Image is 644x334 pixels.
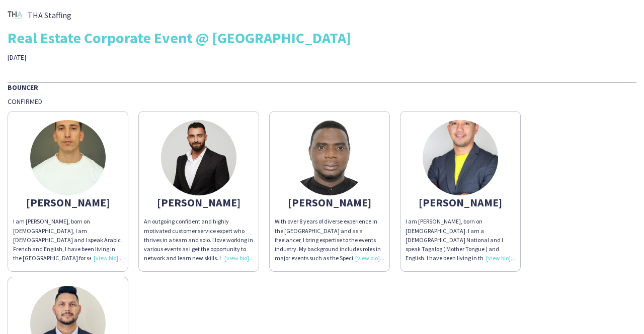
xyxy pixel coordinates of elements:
[8,53,228,62] div: [DATE]
[13,217,123,263] div: I am [PERSON_NAME], born on [DEMOGRAPHIC_DATA], I am [DEMOGRAPHIC_DATA] and I speak Arabic French...
[8,8,23,23] img: thumb-822c383e-97eb-479c-b0ba-cf93fd2952df.png
[144,217,254,263] div: An outgoing confident and highly motivated customer service expert who thrives in a team and solo...
[8,30,636,45] div: Real Estate Corporate Event @ [GEOGRAPHIC_DATA]
[28,11,71,20] span: THA Staffing
[161,120,236,195] img: thumb-5f54a2b607ac2.jpg
[423,120,498,195] img: thumb-68074d6d70a64.jpeg
[8,97,636,106] div: Confirmed
[275,198,384,207] div: [PERSON_NAME]
[144,198,254,207] div: [PERSON_NAME]
[275,217,384,263] div: With over 8 years of diverse experience in the [GEOGRAPHIC_DATA] and as a freelancer, I bring exp...
[8,82,636,92] div: Bouncer
[30,120,106,195] img: thumb-6810520befbf7.jpeg
[13,198,123,207] div: [PERSON_NAME]
[292,120,367,195] img: thumb-679f9583efac2.jpg
[406,198,515,207] div: [PERSON_NAME]
[406,217,515,263] div: I am [PERSON_NAME], born on [DEMOGRAPHIC_DATA]. I am a [DEMOGRAPHIC_DATA] National and I speak Ta...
